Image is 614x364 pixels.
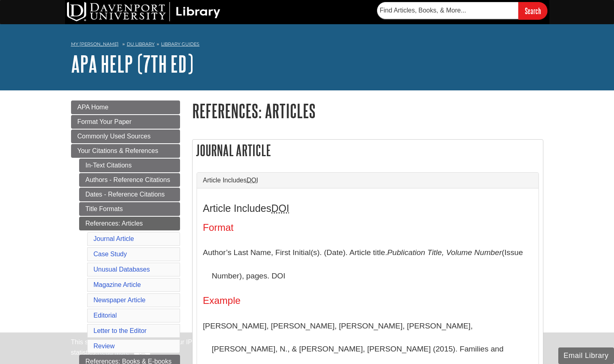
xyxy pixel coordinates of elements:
[193,140,543,161] h2: Journal Article
[78,118,132,125] span: Format Your Paper
[94,297,146,303] a: Newspaper Article
[192,100,543,121] h1: References: Articles
[203,295,532,306] h4: Example
[71,51,193,76] a: APA Help (7th Ed)
[127,41,155,47] a: DU Library
[79,159,180,172] a: In-Text Citations
[71,115,180,129] a: Format Your Paper
[377,2,518,19] input: Find Articles, Books, & More...
[247,177,258,184] abbr: Digital Object Identifier. This is the string of numbers associated with a particular article. No...
[271,203,289,214] abbr: Digital Object Identifier. This is the string of numbers associated with a particular article. No...
[94,327,147,334] a: Letter to the Editor
[78,104,109,111] span: APA Home
[203,241,532,287] p: Author’s Last Name, First Initial(s). (Date). Article title. (Issue Number), pages. DOI
[79,173,180,187] a: Authors - Reference Citations
[203,222,532,233] h4: Format
[78,133,151,140] span: Commonly Used Sources
[94,312,117,319] a: Editorial
[161,41,199,47] a: Library Guides
[387,248,502,257] i: Publication Title, Volume Number
[94,343,115,349] a: Review
[71,41,119,48] a: My [PERSON_NAME]
[94,251,127,257] a: Case Study
[79,202,180,216] a: Title Formats
[377,2,547,19] form: Searches DU Library's articles, books, and more
[71,39,543,52] nav: breadcrumb
[78,147,158,154] span: Your Citations & References
[71,100,180,114] a: APA Home
[518,2,547,19] input: Search
[67,2,220,21] img: DU Library
[94,281,141,288] a: Magazine Article
[558,347,614,364] button: Email Library
[79,188,180,201] a: Dates - Reference Citations
[203,177,532,184] a: Article IncludesDOI
[71,130,180,143] a: Commonly Used Sources
[71,144,180,158] a: Your Citations & References
[79,217,180,230] a: References: Articles
[94,235,134,242] a: Journal Article
[203,203,532,214] h3: Article Includes
[94,266,150,273] a: Unusual Databases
